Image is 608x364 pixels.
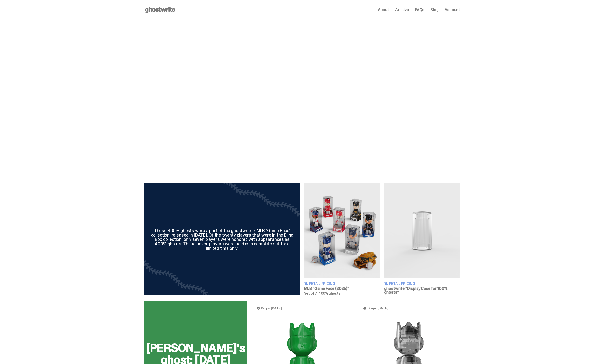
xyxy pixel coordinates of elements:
span: Set of 7, 400% ghosts [304,291,341,296]
span: Retail Pricing [389,282,415,285]
a: Game Face (2025) Retail Pricing [304,183,380,295]
a: Blog [430,8,438,12]
a: About [378,8,389,12]
h3: MLB “Game Face (2025)” [304,287,380,291]
a: Account [445,8,460,12]
div: These 400% ghosts were a part of the ghostwrite x MLB "Game Face" collection, released in [DATE].... [150,228,294,251]
img: Display Case for 100% ghosts [384,183,460,278]
span: Retail Pricing [309,282,335,285]
a: FAQs [415,8,424,12]
span: Drops [DATE] [261,306,282,310]
a: Display Case for 100% ghosts Retail Pricing [384,183,460,295]
a: Archive [395,8,409,12]
span: Drops [DATE] [367,306,388,310]
h3: ghostwrite “Display Case for 100% ghosts” [384,287,460,294]
img: Game Face (2025) [304,183,380,278]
